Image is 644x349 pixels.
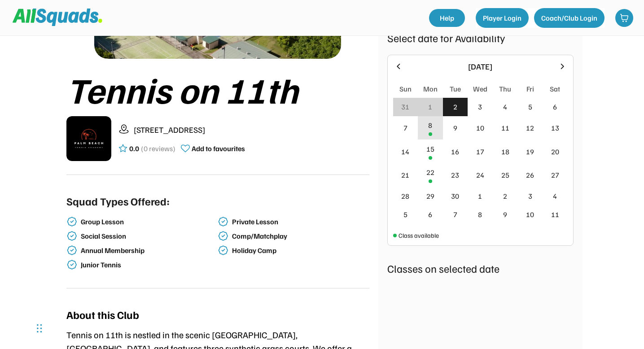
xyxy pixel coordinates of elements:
[553,191,557,201] div: 4
[232,246,368,255] div: Holiday Camp
[428,120,432,131] div: 8
[66,193,170,209] div: Squad Types Offered:
[526,122,534,133] div: 12
[451,146,459,157] div: 16
[81,232,216,240] div: Social Session
[476,170,484,180] div: 24
[501,122,509,133] div: 11
[526,146,534,157] div: 19
[399,83,412,94] div: Sun
[450,83,461,94] div: Tue
[401,146,409,157] div: 14
[528,191,532,201] div: 3
[129,143,139,154] div: 0.0
[499,83,511,94] div: Thu
[551,209,559,220] div: 11
[453,122,457,133] div: 9
[503,191,507,201] div: 2
[66,216,77,227] img: check-verified-01.svg
[218,216,228,227] img: check-verified-01.svg
[401,191,409,201] div: 28
[473,83,487,94] div: Wed
[528,101,532,112] div: 5
[476,8,529,28] button: Player Login
[451,170,459,180] div: 23
[534,8,605,28] button: Coach/Club Login
[526,170,534,180] div: 26
[551,146,559,157] div: 20
[550,83,560,94] div: Sat
[403,209,407,220] div: 5
[453,209,457,220] div: 7
[387,260,574,276] div: Classes on selected date
[399,231,439,240] div: Class available
[428,209,432,220] div: 6
[478,101,482,112] div: 3
[551,122,559,133] div: 13
[426,144,434,154] div: 15
[218,231,228,241] img: check-verified-01.svg
[66,70,369,109] div: Tennis on 11th
[426,167,434,178] div: 22
[387,30,574,46] div: Select date for Availability
[81,246,216,255] div: Annual Membership
[551,170,559,180] div: 27
[476,146,484,157] div: 17
[451,191,459,201] div: 30
[232,232,368,240] div: Comp/Matchplay
[428,101,432,112] div: 1
[453,101,457,112] div: 2
[426,191,434,201] div: 29
[408,61,552,73] div: [DATE]
[423,83,438,94] div: Mon
[66,116,111,161] img: IMG_2979.png
[192,143,245,154] div: Add to favourites
[620,13,629,22] img: shopping-cart-01%20%281%29.svg
[134,124,369,136] div: [STREET_ADDRESS]
[232,218,368,226] div: Private Lesson
[141,143,175,154] div: (0 reviews)
[478,209,482,220] div: 8
[501,146,509,157] div: 18
[403,122,407,133] div: 7
[401,170,409,180] div: 21
[401,101,409,112] div: 31
[13,9,102,26] img: Squad%20Logo.svg
[503,101,507,112] div: 4
[66,231,77,241] img: check-verified-01.svg
[526,209,534,220] div: 10
[526,83,534,94] div: Fri
[81,261,216,269] div: Junior Tennis
[478,191,482,201] div: 1
[66,306,139,323] div: About this Club
[503,209,507,220] div: 9
[476,122,484,133] div: 10
[66,245,77,256] img: check-verified-01.svg
[218,245,228,256] img: check-verified-01.svg
[553,101,557,112] div: 6
[501,170,509,180] div: 25
[66,259,77,270] img: check-verified-01.svg
[429,9,465,27] a: Help
[81,218,216,226] div: Group Lesson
